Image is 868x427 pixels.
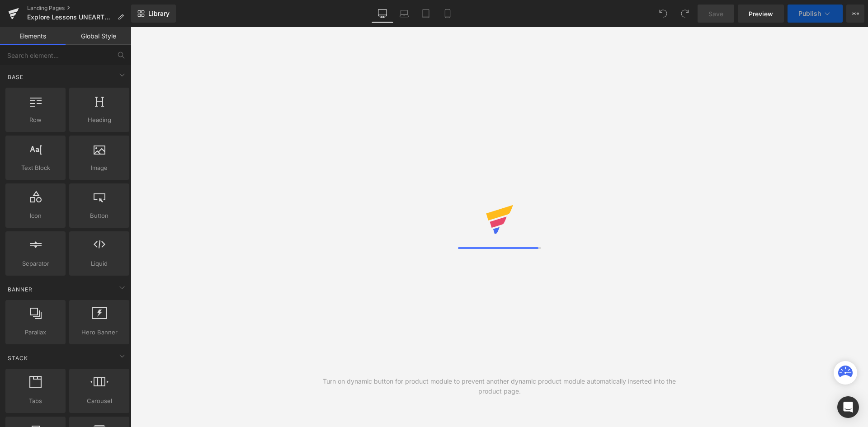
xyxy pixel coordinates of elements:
span: Image [72,163,127,173]
span: Save [708,9,723,19]
span: Explore Lessons UNEARTHED [27,14,114,21]
a: Tablet [415,5,437,23]
span: Publish [798,10,821,17]
span: Preview [749,9,773,19]
span: Button [72,211,127,221]
span: Carousel [72,396,127,406]
a: Preview [738,5,784,23]
span: Hero Banner [72,328,127,337]
a: Global Style [66,27,131,45]
span: Separator [8,259,63,268]
button: Undo [654,5,672,23]
span: Text Block [8,163,63,173]
div: Open Intercom Messenger [837,396,859,418]
a: Desktop [372,5,393,23]
span: Row [8,115,63,125]
a: New Library [131,5,176,23]
div: Turn on dynamic button for product module to prevent another dynamic product module automatically... [315,376,684,396]
span: Base [7,73,24,81]
button: Publish [788,5,843,23]
span: Stack [7,354,29,362]
button: More [846,5,864,23]
a: Laptop [393,5,415,23]
span: Banner [7,285,33,294]
span: Liquid [72,259,127,268]
span: Icon [8,211,63,221]
button: Redo [676,5,694,23]
span: Library [148,9,170,18]
a: Mobile [437,5,458,23]
span: Parallax [8,328,63,337]
a: Landing Pages [27,5,131,12]
span: Tabs [8,396,63,406]
span: Heading [72,115,127,125]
